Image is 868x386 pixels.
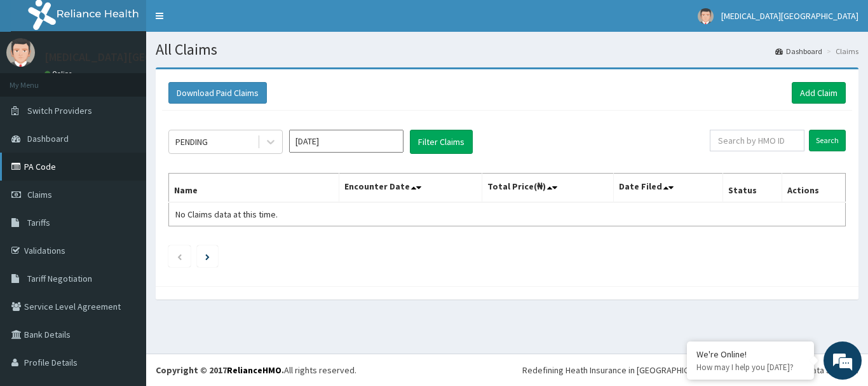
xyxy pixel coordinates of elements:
[27,217,50,228] span: Tariffs
[44,52,233,63] p: [MEDICAL_DATA][GEOGRAPHIC_DATA]
[809,130,846,151] input: Search
[177,251,182,262] a: Previous page
[44,69,75,78] a: Online
[782,174,845,203] th: Actions
[27,105,92,116] span: Switch Providers
[522,364,858,376] div: Redefining Heath Insurance in [GEOGRAPHIC_DATA] using Telemedicine and Data Science!
[721,10,858,22] span: [MEDICAL_DATA][GEOGRAPHIC_DATA]
[227,364,281,376] a: RelianceHMO
[169,174,339,203] th: Name
[175,209,278,220] span: No Claims data at this time.
[698,8,714,24] img: User Image
[156,41,858,58] h1: All Claims
[792,82,846,104] a: Add Claim
[27,189,52,200] span: Claims
[696,362,804,373] p: How may I help you today?
[289,130,403,153] input: Select Month and Year
[156,364,284,376] strong: Copyright © 2017 .
[339,174,482,203] th: Encounter Date
[27,273,92,284] span: Tariff Negotiation
[710,130,804,151] input: Search by HMO ID
[696,348,804,360] div: We're Online!
[824,46,858,57] li: Claims
[27,133,69,144] span: Dashboard
[775,46,822,57] a: Dashboard
[6,38,35,67] img: User Image
[482,174,614,203] th: Total Price(₦)
[410,130,473,154] button: Filter Claims
[175,135,208,148] div: PENDING
[146,354,868,386] footer: All rights reserved.
[168,82,267,104] button: Download Paid Claims
[723,174,782,203] th: Status
[614,174,723,203] th: Date Filed
[205,251,210,262] a: Next page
